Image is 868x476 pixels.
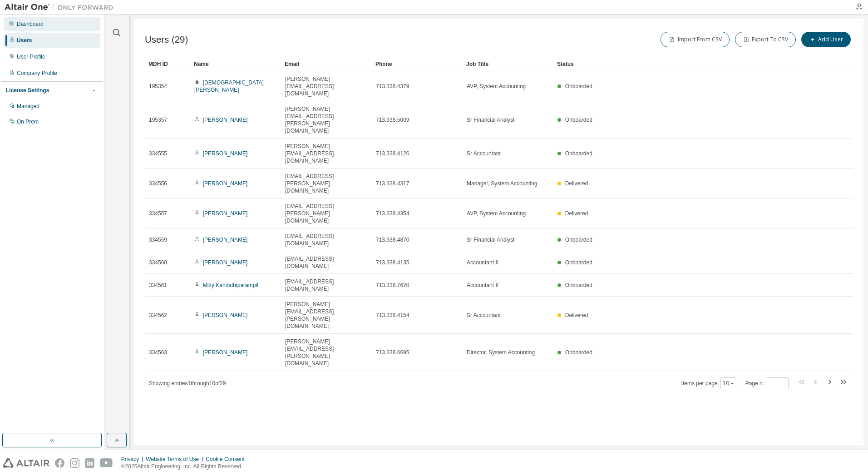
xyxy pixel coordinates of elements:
[285,105,368,134] span: [PERSON_NAME][EMAIL_ADDRESS][PERSON_NAME][DOMAIN_NAME]
[285,57,368,71] div: Email
[565,117,592,123] span: Onboarded
[565,312,588,318] span: Delivered
[376,259,409,266] span: 713.338.4135
[149,259,167,266] span: 334560
[285,233,368,247] span: [EMAIL_ADDRESS][DOMAIN_NAME]
[376,210,409,217] span: 713.338.4354
[149,150,167,157] span: 334555
[467,282,498,289] span: Accountant II
[17,53,45,60] div: User Profile
[206,456,250,463] div: Cookie Consent
[17,118,39,125] div: On Prem
[467,83,526,90] span: AVP, System Accounting
[6,87,49,94] div: License Settings
[565,282,592,288] span: Onboarded
[203,150,248,157] a: [PERSON_NAME]
[723,380,735,387] button: 10
[121,456,146,463] div: Privacy
[194,79,264,93] a: [DEMOGRAPHIC_DATA][PERSON_NAME]
[285,203,368,224] span: [EMAIL_ADDRESS][PERSON_NAME][DOMAIN_NAME]
[203,117,248,123] a: [PERSON_NAME]
[745,377,789,389] span: Page n.
[285,143,368,164] span: [PERSON_NAME][EMAIL_ADDRESS][DOMAIN_NAME]
[285,301,368,330] span: [PERSON_NAME][EMAIL_ADDRESS][PERSON_NAME][DOMAIN_NAME]
[121,463,250,471] p: © 2025 Altair Engineering, Inc. All Rights Reserved.
[285,255,368,270] span: [EMAIL_ADDRESS][DOMAIN_NAME]
[149,116,167,124] span: 195357
[145,35,188,45] span: Users (29)
[661,32,730,47] button: Import From CSV
[565,83,592,89] span: Onboarded
[17,69,57,77] div: Company Profile
[285,75,368,97] span: [PERSON_NAME][EMAIL_ADDRESS][DOMAIN_NAME]
[285,173,368,194] span: [EMAIL_ADDRESS][PERSON_NAME][DOMAIN_NAME]
[466,57,550,71] div: Job Title
[467,259,498,266] span: Accountant II
[376,83,409,90] span: 713.338.4379
[203,210,248,217] a: [PERSON_NAME]
[565,210,588,217] span: Delivered
[376,282,409,289] span: 713.338.7620
[376,116,409,124] span: 713.338.5009
[375,57,459,71] div: Phone
[467,180,537,187] span: Manager, System Accounting
[801,32,851,47] button: Add User
[735,32,796,47] button: Export To CSV
[100,458,113,468] img: youtube.svg
[467,236,514,243] span: Sr Financial Analyst
[565,150,592,157] span: Onboarded
[17,37,32,44] div: Users
[85,458,94,468] img: linkedin.svg
[203,180,248,187] a: [PERSON_NAME]
[565,237,592,243] span: Onboarded
[681,377,737,389] span: Items per page
[149,210,167,217] span: 334557
[149,349,167,356] span: 334563
[203,312,248,318] a: [PERSON_NAME]
[17,20,44,28] div: Dashboard
[149,180,167,187] span: 334556
[55,458,64,468] img: facebook.svg
[285,278,368,293] span: [EMAIL_ADDRESS][DOMAIN_NAME]
[149,236,167,243] span: 334559
[467,116,514,124] span: Sr Financial Analyst
[203,259,248,266] a: [PERSON_NAME]
[467,150,501,157] span: Sr Accountant
[376,312,409,319] span: 713.338.4154
[203,282,258,288] a: Mitty Kandathiparampil
[3,458,49,468] img: altair_logo.svg
[376,236,409,243] span: 713.338.4870
[203,349,248,356] a: [PERSON_NAME]
[70,458,79,468] img: instagram.svg
[565,180,588,187] span: Delivered
[149,312,167,319] span: 334562
[376,180,409,187] span: 713.338.4317
[5,3,118,12] img: Altair One
[565,349,592,356] span: Onboarded
[376,349,409,356] span: 713.338.6695
[467,349,535,356] span: Director, System Accounting
[194,57,277,71] div: Name
[203,237,248,243] a: [PERSON_NAME]
[557,57,805,71] div: Status
[467,312,501,319] span: Sr Accountant
[565,259,592,266] span: Onboarded
[149,83,167,90] span: 195354
[285,338,368,367] span: [PERSON_NAME][EMAIL_ADDRESS][PERSON_NAME][DOMAIN_NAME]
[17,103,39,110] div: Managed
[376,150,409,157] span: 713.338.4126
[467,210,526,217] span: AVP, System Accounting
[149,380,226,387] span: Showing entries 1 through 10 of 29
[149,282,167,289] span: 334561
[146,456,206,463] div: Website Terms of Use
[148,57,187,71] div: MDH ID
